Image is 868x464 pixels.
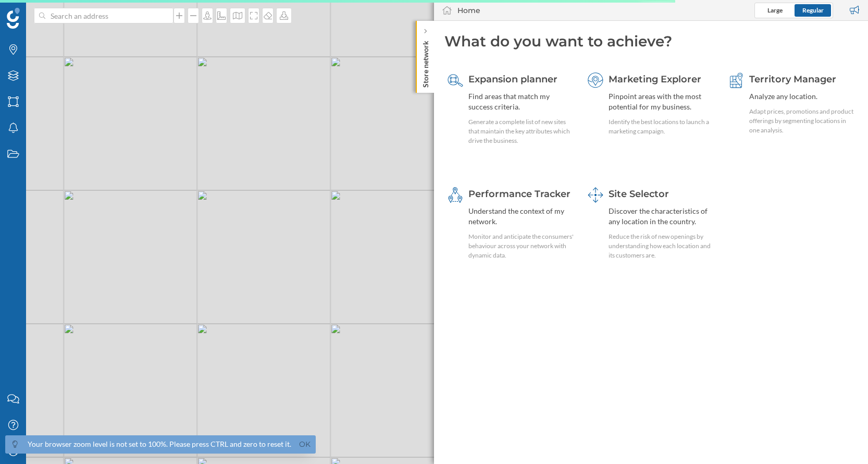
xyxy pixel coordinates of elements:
[296,438,313,450] a: Ok
[468,206,574,227] div: Understand the context of my network.
[468,91,574,112] div: Find areas that match my success criteria.
[468,117,574,145] div: Generate a complete list of new sites that maintain the key attributes which drive the business.
[457,5,480,16] div: Home
[420,36,431,88] p: Store network
[802,6,824,14] span: Regular
[609,91,714,112] div: Pinpoint areas with the most potential for my business.
[28,439,291,449] div: Your browser zoom level is not set to 100%. Please press CTRL and zero to reset it.
[7,8,20,29] img: Geoblink Logo
[448,187,463,203] img: monitoring-360.svg
[749,107,854,135] div: Adapt prices, promotions and product offerings by segmenting locations in one analysis.
[609,232,714,260] div: Reduce the risk of new openings by understanding how each location and its customers are.
[609,188,669,200] span: Site Selector
[609,117,714,136] div: Identify the best locations to launch a marketing campaign.
[468,232,574,260] div: Monitor and anticipate the consumers' behaviour across your network with dynamic data.
[468,188,571,200] span: Performance Tracker
[468,74,557,85] span: Expansion planner
[444,31,858,51] div: What do you want to achieve?
[749,91,854,102] div: Analyze any location.
[728,72,744,88] img: territory-manager.svg
[588,72,603,88] img: explorer.svg
[609,206,714,227] div: Discover the characteristics of any location in the country.
[448,72,463,88] img: search-areas.svg
[588,187,603,203] img: dashboards-manager.svg
[749,74,836,85] span: Territory Manager
[767,6,783,14] span: Large
[609,74,701,85] span: Marketing Explorer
